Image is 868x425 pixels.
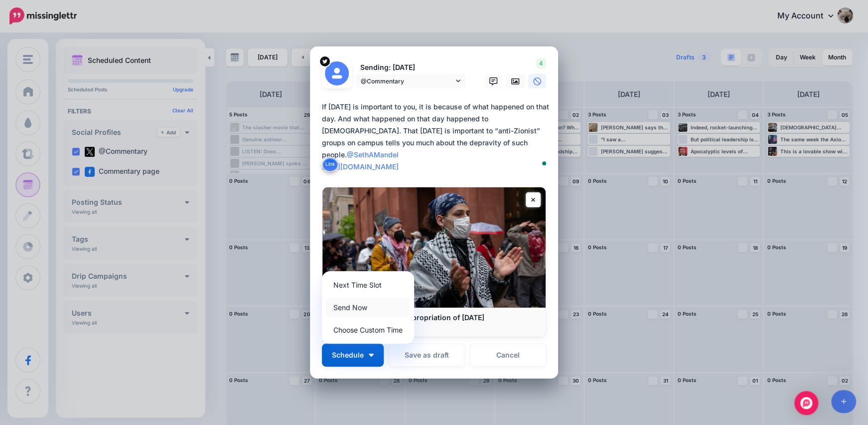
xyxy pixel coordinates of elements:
a: @Commentary [356,74,465,88]
span: Schedule [332,352,364,359]
span: @Commentary [361,76,453,86]
a: Next Time Slot [326,275,410,295]
div: Open Intercom Messenger [794,391,818,415]
button: Link [322,157,338,172]
img: user_default_image.png [325,61,349,85]
button: Save as draft [389,344,465,367]
p: [DOMAIN_NAME] [332,322,536,331]
img: arrow-down-white.png [369,354,374,357]
button: Schedule [322,344,384,367]
div: If [DATE] is important to you, it is because of what happened on that day. And what happened on t... [322,101,551,173]
span: 4 [536,58,546,68]
a: Choose Custom Time [326,320,410,340]
a: Send Now [326,298,410,317]
textarea: To enrich screen reader interactions, please activate Accessibility in Grammarly extension settings [322,101,551,173]
div: Schedule [322,271,414,344]
p: Sending: [DATE] [356,62,465,73]
a: Cancel [470,344,546,367]
img: The Pro-Palestinian Appropriation of October 7 [322,187,546,308]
